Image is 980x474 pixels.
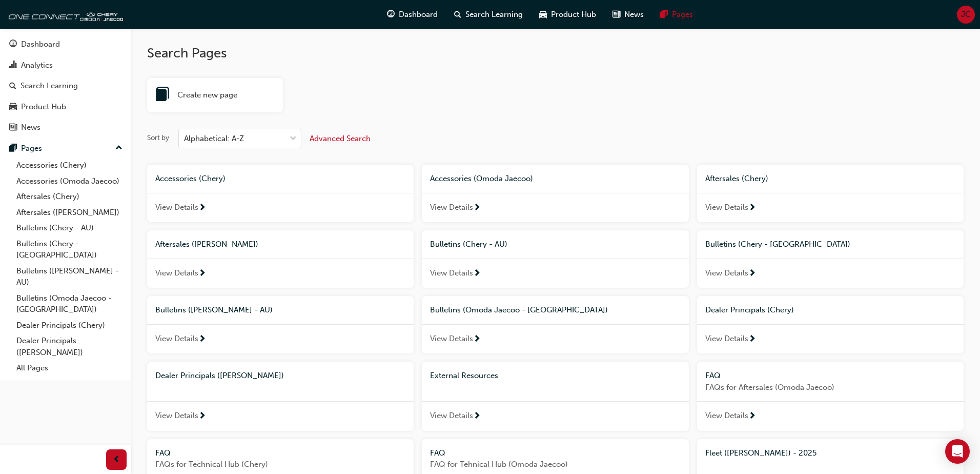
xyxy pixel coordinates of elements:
a: Accessories (Omoda Jaecoo)View Details [422,165,688,222]
span: JC [961,9,971,21]
span: News [624,9,644,21]
span: View Details [155,333,198,345]
span: View Details [430,202,473,213]
span: news-icon [612,8,620,21]
span: FAQs for Technical Hub (Chery) [155,459,405,470]
a: Bulletins ([PERSON_NAME] - AU)View Details [147,296,414,353]
div: News [21,122,40,133]
span: news-icon [9,123,17,132]
span: car-icon [539,8,547,21]
span: FAQs for Aftersales (Omoda Jaecoo) [705,382,955,393]
span: Bulletins (Chery - [GEOGRAPHIC_DATA]) [705,240,850,249]
span: Accessories (Chery) [155,174,226,183]
a: car-iconProduct Hub [531,4,604,25]
span: up-icon [115,142,122,155]
button: DashboardAnalyticsSearch LearningProduct HubNews [4,33,127,139]
a: Search Learning [4,76,127,95]
a: Dealer Principals (Chery) [12,318,127,333]
a: Aftersales ([PERSON_NAME])View Details [147,230,414,288]
div: Search Learning [21,80,78,92]
span: Accessories (Omoda Jaecoo) [430,174,533,183]
span: View Details [155,410,198,422]
span: Dashboard [399,9,438,21]
a: FAQFAQs for Aftersales (Omoda Jaecoo)View Details [697,362,964,431]
span: Search Learning [465,9,523,21]
span: next-icon [748,269,756,279]
button: Advanced Search [310,129,371,148]
button: Pages [4,139,127,158]
span: next-icon [198,204,206,213]
span: search-icon [454,8,461,21]
span: chart-icon [9,61,17,70]
span: Create new page [177,89,237,101]
span: next-icon [198,269,206,279]
span: next-icon [748,412,756,421]
img: oneconnect [5,4,123,25]
a: Dealer Principals ([PERSON_NAME]) [12,333,127,360]
span: next-icon [748,335,756,344]
span: FAQ for Tehnical Hub (Omoda Jaecoo) [430,459,680,470]
div: Dashboard [21,38,60,50]
span: next-icon [473,335,481,344]
span: View Details [705,267,748,279]
span: guage-icon [9,40,17,49]
span: Aftersales ([PERSON_NAME]) [155,240,258,249]
span: car-icon [9,103,17,112]
a: Dealer Principals (Chery)View Details [697,296,964,353]
span: book-icon [155,88,170,103]
span: pages-icon [660,8,668,21]
span: View Details [705,333,748,345]
div: Analytics [21,60,53,71]
span: Bulletins (Chery - AU) [430,240,507,249]
div: Sort by [147,133,169,143]
span: View Details [705,410,748,422]
a: search-iconSearch Learning [446,4,531,25]
span: FAQ [430,448,445,458]
a: Aftersales (Chery) [12,189,127,205]
a: Product Hub [4,97,127,116]
span: View Details [430,410,473,422]
button: JC [957,6,975,24]
a: Bulletins (Chery - AU)View Details [422,230,688,288]
span: next-icon [473,412,481,421]
a: Bulletins (Omoda Jaecoo - [GEOGRAPHIC_DATA])View Details [422,296,688,353]
span: View Details [430,333,473,345]
a: Aftersales (Chery)View Details [697,165,964,222]
span: next-icon [198,412,206,421]
a: Dealer Principals ([PERSON_NAME])View Details [147,362,414,431]
span: search-icon [9,82,16,91]
div: Alphabetical: A-Z [184,133,244,145]
span: View Details [155,202,198,213]
span: Advanced Search [310,134,371,143]
a: External ResourcesView Details [422,362,688,431]
span: Bulletins ([PERSON_NAME] - AU) [155,305,273,314]
span: Dealer Principals (Chery) [705,305,794,314]
span: View Details [155,267,198,279]
a: news-iconNews [604,4,652,25]
span: Dealer Principals ([PERSON_NAME]) [155,371,284,380]
span: Pages [672,9,693,21]
span: Bulletins (Omoda Jaecoo - [GEOGRAPHIC_DATA]) [430,305,608,314]
span: next-icon [473,269,481,279]
span: next-icon [748,204,756,213]
span: down-icon [290,132,297,146]
a: Bulletins (Chery - [GEOGRAPHIC_DATA]) [12,236,127,263]
a: Bulletins (Omoda Jaecoo - [GEOGRAPHIC_DATA]) [12,290,127,318]
a: Aftersales ([PERSON_NAME]) [12,205,127,221]
span: View Details [430,267,473,279]
span: next-icon [473,204,481,213]
span: FAQ [155,448,171,458]
a: Accessories (Chery) [12,157,127,173]
a: Analytics [4,56,127,75]
a: guage-iconDashboard [379,4,446,25]
a: All Pages [12,360,127,376]
a: Bulletins ([PERSON_NAME] - AU) [12,263,127,290]
a: Accessories (Omoda Jaecoo) [12,173,127,189]
h2: Search Pages [147,45,964,62]
span: FAQ [705,371,721,380]
span: pages-icon [9,144,17,153]
a: Bulletins (Chery - AU) [12,220,127,236]
div: Product Hub [21,101,66,113]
